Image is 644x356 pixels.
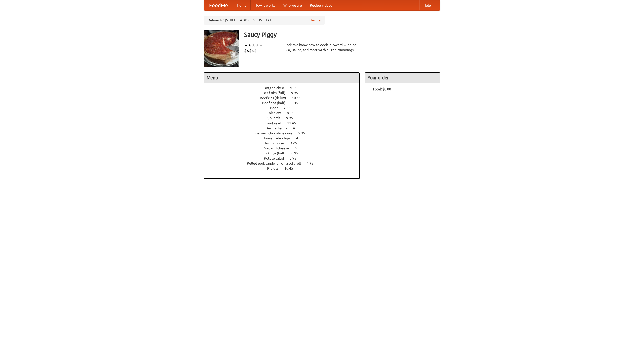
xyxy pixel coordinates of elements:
img: angular.jpg [204,30,239,67]
span: Beef ribs (delux) [260,96,291,100]
a: German chocolate cake 5.95 [255,131,314,135]
a: Beef ribs (half) 6.45 [262,101,307,105]
a: Home [233,0,251,10]
a: Pulled pork sandwich on a soft roll 4.95 [247,161,323,165]
a: Collards 9.95 [267,116,302,120]
span: Beef ribs (half) [262,101,291,105]
span: 4.95 [307,161,318,165]
li: ★ [252,42,255,48]
a: Coleslaw 8.95 [267,111,303,115]
li: $ [254,48,257,53]
a: Hushpuppies 3.25 [264,141,306,145]
span: 6.95 [291,151,303,155]
a: Recipe videos [306,0,336,10]
span: 7.55 [284,106,295,110]
span: 5.95 [298,131,310,135]
a: Devilled eggs 4 [265,126,304,130]
span: 9.95 [286,116,298,120]
span: 6.45 [291,101,303,105]
span: Beef ribs (full) [263,91,290,95]
a: Pork ribs (half) 6.95 [262,151,307,155]
a: Beer 7.55 [270,106,300,110]
h3: Saucy Piggy [244,30,440,40]
span: Beer [270,106,283,110]
a: Housemade chips 4 [262,136,307,140]
a: Cornbread 11.45 [265,121,305,125]
a: Beef ribs (delux) 10.45 [260,96,310,100]
span: 11.45 [287,121,301,125]
span: 3.95 [290,156,301,160]
a: BBQ chicken 4.95 [264,86,306,90]
span: 8.95 [287,111,299,115]
div: Pork. We know how to cook it. Award-winning BBQ sauce, and meat with all the trimmings. [284,42,360,52]
span: 9.95 [291,91,303,95]
li: $ [249,48,252,53]
span: Pulled pork sandwich on a soft roll [247,161,306,165]
span: 3.25 [290,141,302,145]
li: ★ [255,42,259,48]
li: $ [247,48,249,53]
li: $ [252,48,254,53]
li: ★ [248,42,252,48]
span: 6 [295,146,302,150]
a: How it works [251,0,279,10]
a: Help [419,0,435,10]
li: $ [244,48,247,53]
div: Deliver to: [STREET_ADDRESS][US_STATE] [204,16,325,25]
h4: Menu [204,73,359,83]
a: FoodMe [204,0,233,10]
span: 4 [293,126,300,130]
span: Devilled eggs [265,126,292,130]
span: Cornbread [265,121,286,125]
span: Pork ribs (half) [262,151,291,155]
b: Total: $0.00 [373,87,391,91]
span: Coleslaw [267,111,286,115]
span: 10.45 [292,96,306,100]
span: Housemade chips [262,136,295,140]
span: Riblets [267,166,284,170]
h4: Your order [365,73,440,83]
span: 10.45 [284,166,298,170]
a: Who we are [279,0,306,10]
a: Mac and cheese 6 [264,146,306,150]
span: BBQ chicken [264,86,289,90]
a: Beef ribs (full) 9.95 [263,91,307,95]
a: Riblets 10.45 [267,166,302,170]
li: ★ [259,42,263,48]
span: 4 [296,136,303,140]
span: Potato salad [264,156,289,160]
span: Hushpuppies [264,141,289,145]
a: Change [309,18,321,23]
li: ★ [244,42,248,48]
span: Collards [267,116,285,120]
a: Potato salad 3.95 [264,156,306,160]
span: 4.95 [290,86,302,90]
span: German chocolate cake [255,131,297,135]
span: Mac and cheese [264,146,294,150]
